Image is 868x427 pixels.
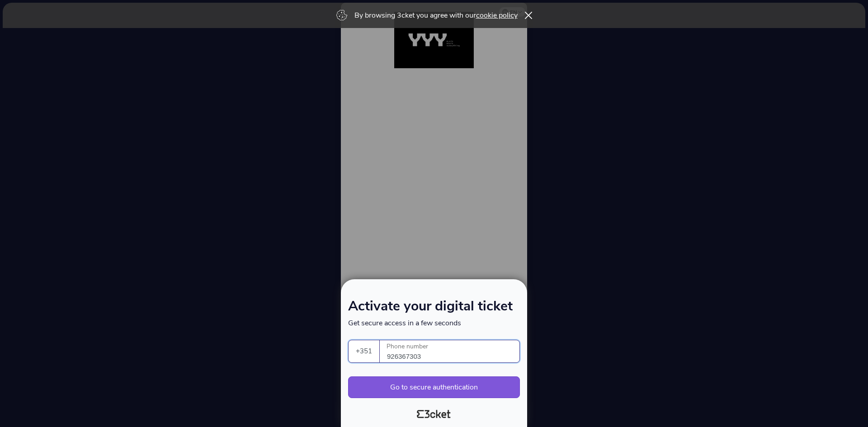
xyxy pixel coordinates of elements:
[476,10,518,20] a: cookie policy
[387,340,519,362] input: Phone number
[354,10,518,20] p: By browsing 3cket you agree with our
[348,376,520,398] button: Go to secure authentication
[348,318,520,328] p: Get secure access in a few seconds
[348,300,520,318] h1: Activate your digital ticket
[380,340,520,353] label: Phone number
